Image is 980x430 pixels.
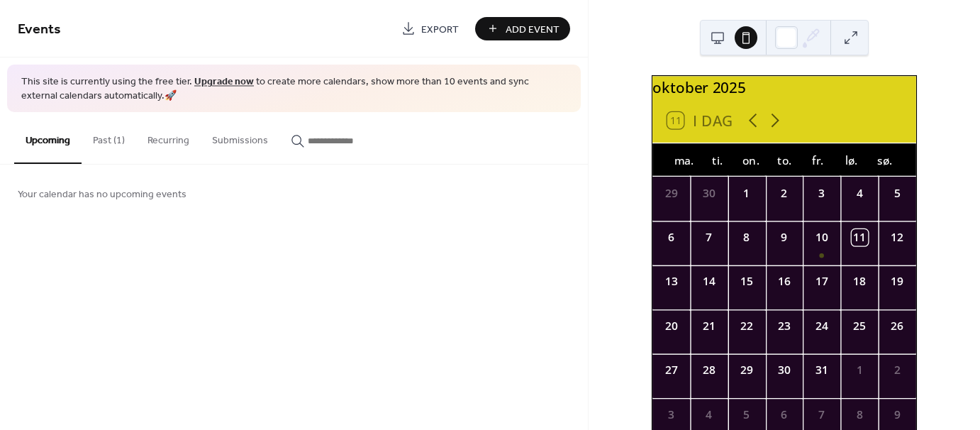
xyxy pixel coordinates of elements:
div: 12 [889,229,906,246]
div: 30 [776,362,792,378]
div: 5 [889,185,906,202]
div: ti. [701,143,734,177]
div: 11 [852,229,868,246]
div: 14 [701,274,717,290]
button: Past (1) [82,112,136,162]
div: 25 [852,318,868,334]
div: 2 [776,185,792,202]
div: lø. [835,143,868,177]
button: Upcoming [14,112,82,164]
div: 13 [663,274,679,290]
div: 8 [852,407,868,423]
div: 3 [813,185,830,202]
div: oktober 2025 [652,76,916,98]
div: sø. [868,143,901,177]
button: Add Event [475,17,570,40]
div: 20 [663,318,679,334]
div: 30 [701,185,717,202]
div: 27 [663,362,679,378]
div: 17 [813,274,830,290]
div: 9 [889,407,906,423]
div: 24 [813,318,830,334]
div: 19 [889,274,906,290]
div: 8 [738,229,755,246]
span: Export [421,22,459,37]
a: Export [391,17,469,40]
div: to. [767,143,801,177]
div: 1 [738,185,755,202]
div: 5 [738,407,755,423]
div: 4 [852,185,868,202]
div: 7 [813,407,830,423]
div: ma. [667,143,701,177]
div: 22 [738,318,755,334]
button: Recurring [136,112,201,162]
div: 29 [663,185,679,202]
div: 7 [701,229,717,246]
div: 3 [663,407,679,423]
div: 16 [776,274,792,290]
div: 6 [663,229,679,246]
div: fr. [801,143,835,177]
span: This site is currently using the free tier. to create more calendars, show more than 10 events an... [21,75,567,103]
div: 2 [889,362,906,378]
div: 31 [813,362,830,378]
a: Upgrade now [194,72,254,92]
div: 26 [889,318,906,334]
span: Events [18,16,61,43]
span: Your calendar has no upcoming events [18,187,186,202]
div: 18 [852,274,868,290]
div: 4 [701,407,717,423]
div: on. [734,143,767,177]
div: 23 [776,318,792,334]
div: 9 [776,229,792,246]
div: 15 [738,274,755,290]
div: 29 [738,362,755,378]
div: 21 [701,318,717,334]
div: 10 [813,229,830,246]
button: Submissions [201,112,279,162]
div: 28 [701,362,717,378]
div: 6 [776,407,792,423]
span: Add Event [506,22,559,37]
div: 1 [852,362,868,378]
